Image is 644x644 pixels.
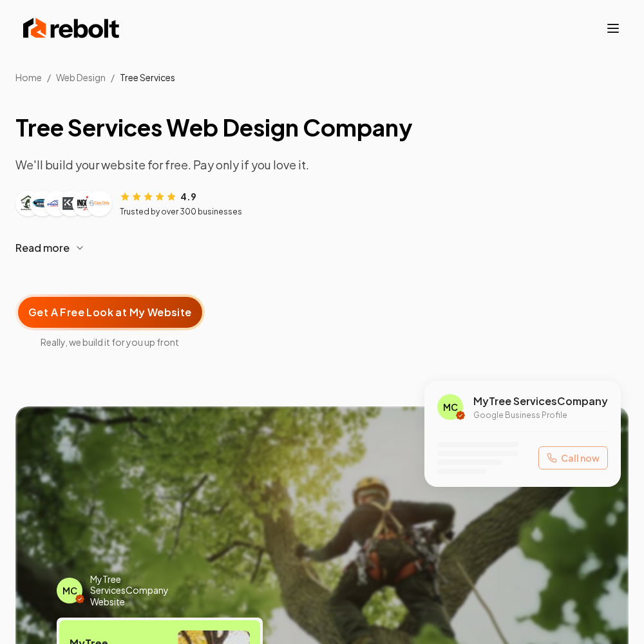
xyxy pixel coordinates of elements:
[111,71,115,84] li: /
[89,193,109,214] img: Customer logo 6
[23,15,120,41] img: Rebolt Logo
[120,189,196,203] div: Rating: 4.9 out of 5 stars
[90,574,194,608] span: My Tree Services Company Website
[47,71,51,84] li: /
[32,193,53,214] img: Customer logo 2
[15,274,205,348] a: Get A Free Look at My WebsiteReally, we build it for you up front
[62,584,77,597] span: MC
[15,294,205,330] button: Get A Free Look at My Website
[56,71,106,83] span: Web Design
[15,191,112,216] div: Customer logos
[120,207,242,217] p: Trusted by over 300 businesses
[75,193,95,214] img: Customer logo 5
[15,336,205,348] span: Really, we build it for you up front
[46,193,67,214] img: Customer logo 3
[15,240,70,256] span: Read more
[15,232,629,263] button: Read more
[15,189,629,217] article: Customer reviews
[180,190,196,203] span: 4.9
[15,115,629,140] h1: Tree Services Web Design Company
[15,71,42,83] a: Home
[61,193,81,214] img: Customer logo 4
[473,393,608,409] span: My Tree Services Company
[605,21,621,36] button: Toggle mobile menu
[15,156,629,174] p: We'll build your website for free. Pay only if you love it.
[473,410,608,421] p: Google Business Profile
[120,71,175,83] span: Tree Services
[28,305,192,320] span: Get A Free Look at My Website
[18,193,39,214] img: Customer logo 1
[443,401,458,413] span: MC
